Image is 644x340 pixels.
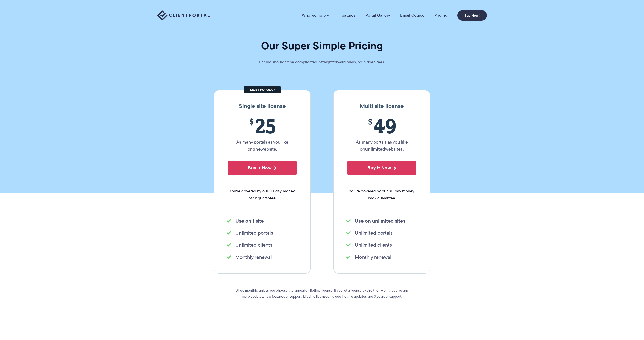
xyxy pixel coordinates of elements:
[228,161,297,175] button: Buy It Now
[227,229,298,236] li: Unlimited portals
[346,241,417,248] li: Unlimited clients
[302,13,329,18] a: Who we help
[340,13,355,18] a: Features
[231,287,413,300] p: Billed monthly, unless you choose the annual or lifetime license. If you let a license expire the...
[227,253,298,261] li: Monthly renewal
[347,139,416,153] p: As many portals as you like on websites.
[228,114,297,137] span: 25
[247,59,397,66] p: Pricing shouldn't be complicated. Straightforward plans, no hidden fees.
[347,161,416,175] button: Buy It Now
[457,10,487,21] a: Buy Now!
[347,188,416,202] span: You're covered by our 30-day money back guarantee.
[365,146,385,152] strong: unlimited
[235,217,264,225] strong: Use on 1 site
[253,146,261,152] strong: one
[400,13,424,18] a: Email Course
[346,253,417,261] li: Monthly renewal
[434,13,447,18] a: Pricing
[227,241,298,248] li: Unlimited clients
[346,229,417,236] li: Unlimited portals
[347,114,416,137] span: 49
[228,188,297,202] span: You're covered by our 30-day money back guarantee.
[366,13,390,18] a: Portal Gallery
[339,103,425,109] h3: Multi site license
[219,103,305,109] h3: Single site license
[228,139,297,153] p: As many portals as you like on website.
[355,217,405,225] strong: Use on unlimited sites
